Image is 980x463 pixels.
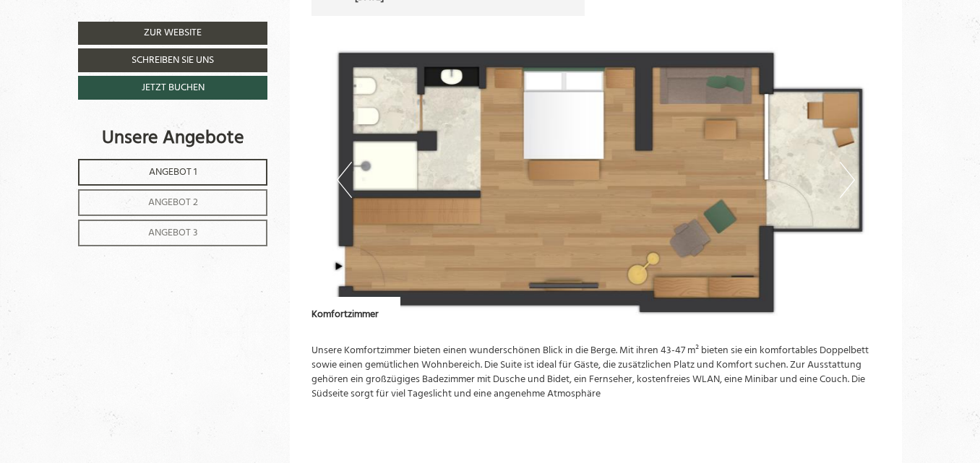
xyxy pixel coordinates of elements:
p: Unsere Komfortzimmer bieten einen wunderschönen Blick in die Berge. Mit ihren 43-47 m² bieten sie... [311,344,881,402]
img: image [311,38,881,322]
a: Schreiben Sie uns [78,48,267,72]
button: Next [840,162,855,198]
button: Previous [337,162,352,198]
span: Angebot 1 [149,164,197,181]
div: Berghotel Ratschings [22,41,198,51]
button: Senden [491,382,569,406]
div: Unsere Angebote [78,125,267,152]
a: Zur Website [78,22,267,45]
span: Angebot 2 [148,194,198,211]
div: Mittwoch [252,11,319,33]
div: Komfortzimmer [311,297,400,322]
span: Angebot 3 [148,225,198,241]
small: 16:58 [22,66,198,74]
div: Guten Tag, wie können wir Ihnen helfen? [11,38,205,77]
a: Jetzt buchen [78,76,267,100]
